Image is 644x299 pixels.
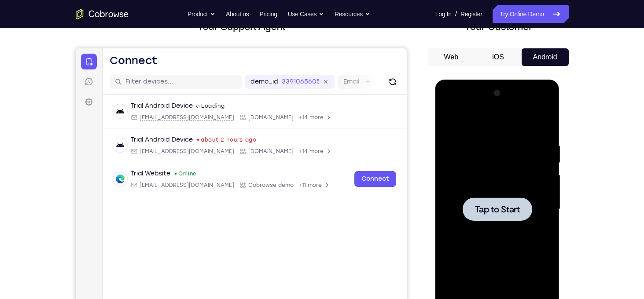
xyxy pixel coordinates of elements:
[121,91,123,92] div: Last seen
[475,48,522,66] button: iOS
[164,66,218,73] div: App
[428,48,475,66] button: Web
[64,66,158,73] span: android@example.com
[223,133,246,140] span: +11 more
[173,99,218,106] span: Cobrowse.io
[76,9,129,19] a: Go to the home page
[98,122,121,129] div: Online
[55,53,117,62] div: Trial Android Device
[64,133,158,140] span: web@example.com
[279,123,320,139] a: Connect
[223,99,248,106] span: +14 more
[55,121,95,130] div: Trial Website
[121,54,149,61] div: Loading
[335,5,370,23] button: Resources
[435,5,452,23] a: Log In
[64,99,158,106] span: android@example.com
[164,99,218,106] div: App
[173,66,218,73] span: Cobrowse.io
[27,118,97,141] button: Tap to Start
[27,114,331,148] div: Open device details
[27,80,331,114] div: Open device details
[493,5,568,23] a: Try Online Demo
[173,133,218,140] span: Cobrowse demo
[455,9,457,19] span: /
[460,5,482,23] a: Register
[164,133,218,140] div: App
[188,5,215,23] button: Product
[259,5,277,23] a: Pricing
[522,48,569,66] button: Android
[55,99,158,106] div: Email
[125,88,181,95] time: Wed Aug 27 2025 16:13:49 GMT+0300 (Eastern European Summer Time)
[223,66,248,73] span: +14 more
[152,265,206,282] button: 6-digit code
[55,133,158,140] div: Email
[55,87,117,96] div: Trial Android Device
[226,5,249,23] a: About us
[40,125,85,134] span: Tap to Start
[288,5,324,23] button: Use Cases
[99,124,101,126] div: New devices found.
[27,46,331,80] div: Open device details
[55,66,158,73] div: Email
